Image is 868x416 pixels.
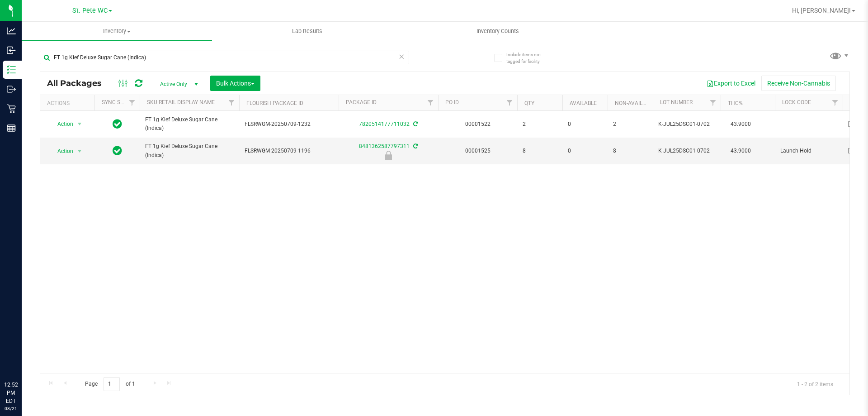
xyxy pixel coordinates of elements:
[113,118,122,130] span: In Sync
[782,99,811,105] a: Lock Code
[423,95,438,110] a: Filter
[790,377,840,391] span: 1 - 2 of 2 items
[47,100,91,106] div: Actions
[77,377,142,391] span: Page of 1
[145,115,234,133] span: FT 1g Kief Deluxe Sugar Cane (Indica)
[280,27,335,35] span: Lab Results
[125,95,140,110] a: Filter
[780,147,837,155] span: Launch Hold
[412,121,418,127] span: Sync from Compliance System
[701,76,761,91] button: Export to Excel
[828,95,843,110] a: Filter
[568,147,602,155] span: 0
[7,124,16,133] inline-svg: Reports
[49,145,74,158] span: Action
[7,65,16,74] inline-svg: Inventory
[761,76,836,91] button: Receive Non-Cannabis
[72,7,108,14] span: St. Pete WC
[502,95,517,110] a: Filter
[398,51,405,62] span: Clear
[246,100,303,106] a: Flourish Package ID
[40,51,409,64] input: Search Package ID, Item Name, SKU, Lot or Part Number...
[359,143,410,149] a: 8481362587797311
[104,377,120,391] input: 1
[147,99,215,105] a: Sku Retail Display Name
[113,144,122,157] span: In Sync
[22,27,212,35] span: Inventory
[346,99,377,105] a: Package ID
[7,104,16,113] inline-svg: Retail
[74,118,85,130] span: select
[706,95,721,110] a: Filter
[613,120,647,129] span: 2
[210,76,260,91] button: Bulk Actions
[613,147,647,155] span: 8
[7,26,16,35] inline-svg: Analytics
[7,46,16,55] inline-svg: Inbound
[792,7,851,14] span: Hi, [PERSON_NAME]!
[22,22,212,41] a: Inventory
[224,95,239,110] a: Filter
[570,100,597,106] a: Available
[615,100,655,106] a: Non-Available
[568,120,602,129] span: 0
[9,344,36,371] iframe: Resource center
[726,144,755,158] span: 43.9000
[412,143,418,149] span: Sync from Compliance System
[102,99,137,105] a: Sync Status
[4,405,18,412] p: 08/21
[524,100,534,106] a: Qty
[445,99,459,105] a: PO ID
[7,85,16,94] inline-svg: Outbound
[465,121,491,127] a: 00001522
[465,148,491,154] a: 00001525
[658,147,715,155] span: K-JUL25DSC01-0702
[728,100,743,106] a: THC%
[245,147,333,155] span: FLSRWGM-20250709-1196
[523,147,557,155] span: 8
[216,80,255,87] span: Bulk Actions
[47,78,111,88] span: All Packages
[145,142,234,159] span: FT 1g Kief Deluxe Sugar Cane (Indica)
[337,151,439,160] div: Launch Hold
[658,120,715,129] span: K-JUL25DSC01-0702
[74,145,85,158] span: select
[212,22,402,41] a: Lab Results
[726,118,755,131] span: 43.9000
[506,51,552,65] span: Include items not tagged for facility
[359,121,410,127] a: 7820514177711032
[660,99,693,105] a: Lot Number
[4,381,18,405] p: 12:52 PM EDT
[245,120,333,129] span: FLSRWGM-20250709-1232
[402,22,593,41] a: Inventory Counts
[523,120,557,129] span: 2
[464,27,531,35] span: Inventory Counts
[49,118,74,130] span: Action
